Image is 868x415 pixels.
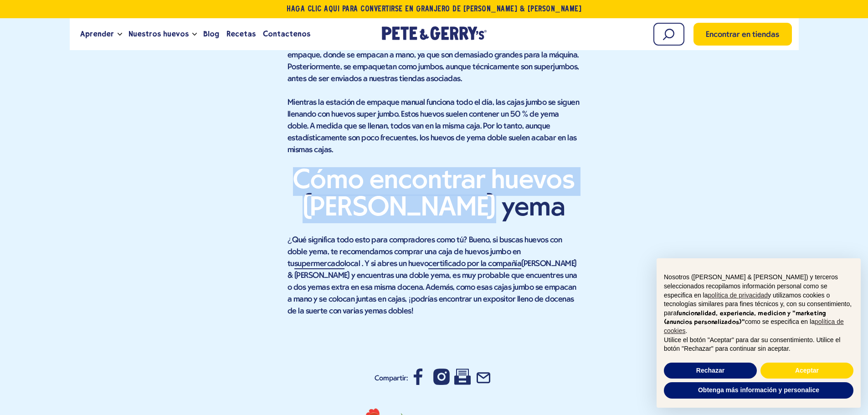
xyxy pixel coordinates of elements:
[118,33,122,36] button: Abra el menú desplegable para Aprender
[708,292,768,299] a: política de privacidad
[288,236,562,268] font: ¿Qué significa todo esto para compradores como tú? Bueno, si buscas huevos con doble yema, te rec...
[428,260,521,269] a: certificado por la compañía
[664,309,826,326] font: funcionalidad, experiencia, medición y "marketing (anuncios personalizados)"
[706,31,779,39] font: Encontrar en tiendas
[259,22,314,46] a: Contáctenos
[192,33,197,36] button: Abra el menú desplegable de Nuestros Huevos
[664,292,852,317] font: y utilizamos cookies o tecnologías similares para fines técnicos y, con su consentimiento, para
[693,23,792,46] a: Encontrar en tiendas
[263,30,310,38] font: Contáctenos
[80,30,114,38] font: Aprender
[664,336,840,353] font: Utilice el botón "Aceptar" para dar su consentimiento. Utilice el botón "Rechazar" para continuar...
[375,375,408,382] font: Compartir:
[200,22,223,46] a: Blog
[294,260,344,268] font: supermercado
[223,22,259,46] a: Recetas
[685,327,687,334] font: .
[128,30,189,38] font: Nuestros huevos
[428,260,521,268] font: certificado por la compañía
[696,367,724,374] font: Rechazar
[698,386,819,394] font: Obtenga más información y personalice
[203,30,219,38] font: Blog
[760,363,853,379] button: Aceptar
[288,98,580,154] font: Mientras la estación de empaque manual funciona todo el día, las cajas jumbo se siguen llenando c...
[344,260,429,268] font: local . Y si abres un huevo
[475,379,492,387] a: Compartir por correo electrónico
[125,22,192,46] a: Nuestros huevos
[745,318,815,325] font: como se especifica en la
[77,22,118,46] a: Aprender
[294,260,344,269] a: supermercado
[664,318,844,334] a: política de cookies
[293,167,575,223] font: Cómo encontrar huevos [PERSON_NAME] yema
[287,6,581,13] font: Haga clic aquí para convertirse en granjero de [PERSON_NAME] & [PERSON_NAME]
[288,260,577,316] font: [PERSON_NAME] & [PERSON_NAME] y encuentras una doble yema, es muy probable que encuentres una o d...
[664,382,853,399] button: Obtenga más información y personalice
[226,30,256,38] font: Recetas
[664,363,757,379] button: Rechazar
[795,367,819,374] font: Aceptar
[653,23,684,46] input: Buscar
[664,273,838,298] font: Nosotros ([PERSON_NAME] & [PERSON_NAME]) y terceros seleccionados recopilamos información persona...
